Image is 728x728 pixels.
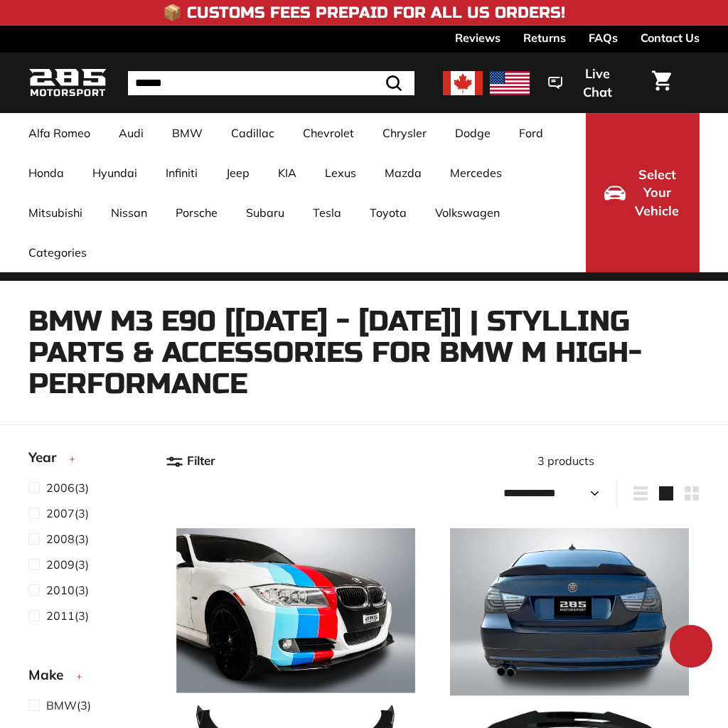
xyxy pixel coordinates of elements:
[14,153,78,193] a: Honda
[641,26,700,50] a: Contact Us
[46,557,75,572] span: 2009
[441,113,505,153] a: Dodge
[46,583,75,597] span: 2010
[97,193,161,232] a: Nissan
[530,56,643,109] button: Live Chat
[311,153,370,193] a: Lexus
[128,71,414,95] input: Search
[46,556,89,573] span: (3)
[232,193,299,232] a: Subaru
[643,59,680,107] a: Cart
[455,26,500,50] a: Reviews
[665,625,717,671] inbox-online-store-chat: Shopify online store chat
[46,609,75,623] span: 2011
[436,153,516,193] a: Mercedes
[421,193,514,232] a: Volkswagen
[163,4,565,21] h4: 📦 Customs Fees Prepaid for All US Orders!
[633,166,681,220] span: Select Your Vehicle
[166,443,215,479] button: Filter
[370,153,436,193] a: Mazda
[161,193,232,232] a: Porsche
[46,530,89,547] span: (3)
[46,607,89,624] span: (3)
[28,443,143,478] button: Year
[28,66,107,100] img: Logo_285_Motorsport_areodynamics_components
[289,113,368,153] a: Chevrolet
[569,65,625,101] span: Live Chat
[586,113,700,272] button: Select Your Vehicle
[355,193,421,232] a: Toyota
[28,447,67,468] span: Year
[46,532,75,546] span: 2008
[105,113,158,153] a: Audi
[28,306,700,400] h1: BMW M3 E90 [[DATE] - [DATE]] | Stylling parts & accessories for BMW M High-Performance
[46,506,75,520] span: 2007
[264,153,311,193] a: KIA
[46,697,91,714] span: (3)
[28,660,143,696] button: Make
[158,113,217,153] a: BMW
[14,193,97,232] a: Mitsubishi
[46,582,89,599] span: (3)
[151,153,212,193] a: Infiniti
[46,479,89,496] span: (3)
[46,481,75,495] span: 2006
[433,452,700,469] div: 3 products
[212,153,264,193] a: Jeep
[28,665,74,685] span: Make
[217,113,289,153] a: Cadillac
[505,113,557,153] a: Ford
[46,698,77,712] span: BMW
[14,232,101,272] a: Categories
[299,193,355,232] a: Tesla
[46,505,89,522] span: (3)
[589,26,618,50] a: FAQs
[14,113,105,153] a: Alfa Romeo
[523,26,566,50] a: Returns
[78,153,151,193] a: Hyundai
[368,113,441,153] a: Chrysler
